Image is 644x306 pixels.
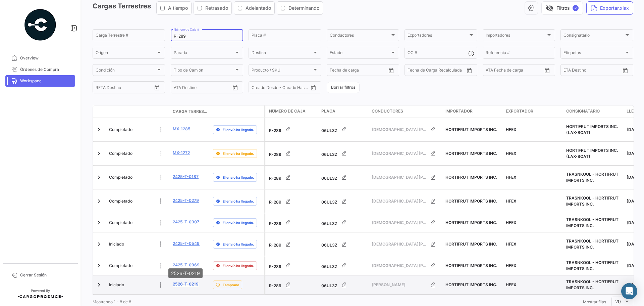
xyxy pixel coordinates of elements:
input: Hasta [112,86,139,91]
button: Borrar filtros [327,82,360,93]
div: 06UL3Z [321,259,366,272]
span: HFEX [506,175,516,180]
span: [PERSON_NAME] [372,282,426,288]
span: HORTIFRUT IMPORTS INC. [445,263,497,268]
span: 20 [615,299,621,304]
span: Completado [109,198,132,204]
span: Iniciado [109,241,124,247]
a: Expand/Collapse Row [96,126,102,133]
datatable-header-cell: Consignatario [563,105,624,118]
div: R-289 [269,278,316,292]
datatable-header-cell: Exportador [503,105,563,118]
input: Hasta [424,69,451,74]
span: Destino [252,51,312,56]
input: Desde [408,69,420,74]
button: Adelantado [234,2,274,14]
span: Placa [321,108,335,114]
input: ATA Hasta [199,86,226,91]
span: Número de Caja [269,108,306,114]
span: Estado [330,51,390,56]
a: 2526-T-0219 [173,281,199,287]
div: 06UL3Z [321,216,366,229]
a: 2425-T-0187 [173,174,199,180]
span: [DEMOGRAPHIC_DATA][PERSON_NAME] [372,263,426,269]
span: Completado [109,263,132,269]
span: Cerrar Sesión [20,272,72,278]
div: 06UL3Z [321,194,366,208]
div: 06UL3Z [321,147,366,160]
span: HORTIFRUT IMPORTS INC. [445,151,497,156]
datatable-header-cell: Carga Terrestre # [170,106,210,117]
a: MX-1272 [173,150,190,156]
span: HFEX [506,151,516,156]
input: ATA Hasta [511,69,538,74]
button: Open calendar [620,65,630,76]
div: R-289 [269,171,316,184]
span: Conductores [330,34,390,39]
input: Hasta [346,69,373,74]
input: ATA Desde [174,86,194,91]
span: HORTIFRUT IMPORTS INC. [445,127,497,132]
span: Determinando [288,5,319,11]
button: Open calendar [386,65,396,76]
span: [DEMOGRAPHIC_DATA][PERSON_NAME] [372,150,426,157]
span: Tipo de Camión [174,69,234,74]
span: HFEX [506,127,516,132]
span: Overview [20,55,72,61]
button: visibility_offFiltros✓ [541,1,583,15]
span: Etiquetas [563,51,624,56]
div: R-289 [269,147,316,160]
span: Origen [96,51,156,56]
span: Producto / SKU [252,69,312,74]
div: 06UL3Z [321,123,366,136]
span: [DEMOGRAPHIC_DATA][PERSON_NAME] [372,198,426,204]
span: El envío ha llegado. [223,220,254,225]
span: HORTIFRUT IMPORTS INC. [445,199,497,204]
span: TRASNKOOL - HORTIFRUT IMPORTS INC. [566,260,619,271]
span: HFEX [506,220,516,225]
span: TRASNKOOL - HORTIFRUT IMPORTS INC. [566,238,619,250]
span: El envío ha llegado. [223,199,254,204]
button: Retrasado [194,2,231,14]
span: El envío ha llegado. [223,127,254,132]
button: Open calendar [230,83,240,93]
span: A tiempo [168,5,188,11]
span: [DEMOGRAPHIC_DATA][PERSON_NAME] [372,174,426,180]
span: Completado [109,220,132,226]
button: Open calendar [152,83,162,93]
span: HORTIFRUT IMPORTS INC. [445,175,497,180]
span: [DEMOGRAPHIC_DATA][PERSON_NAME] [372,220,426,226]
span: HFEX [506,199,516,204]
span: Iniciado [109,282,124,288]
span: Importador [445,108,473,114]
button: A tiempo [157,2,191,14]
a: Expand/Collapse Row [96,198,102,205]
span: Completado [109,174,132,180]
span: TRASNKOOL - HORTIFRUT IMPORTS INC. [566,195,619,207]
a: Órdenes de Compra [5,64,75,75]
input: Desde [330,69,342,74]
div: R-289 [269,259,316,272]
span: El envío ha llegado. [223,175,254,180]
span: Adelantado [246,5,271,11]
span: Completado [109,150,132,157]
datatable-header-cell: Placa [319,105,369,118]
span: HORTIFRUT IMPORTS INC. (LAX-BOAT) [566,124,618,135]
span: Exportador [506,108,533,114]
span: Mostrar filas [583,299,606,304]
input: ATA Desde [486,69,506,74]
span: ✓ [573,5,579,11]
a: 2425-T-0969 [173,262,200,268]
button: Open calendar [464,65,474,76]
input: Hasta [580,69,607,74]
div: R-289 [269,237,316,251]
span: Exportadores [408,34,468,39]
input: Creado Desde [252,86,276,91]
span: Retrasado [205,5,228,11]
span: Importadores [486,34,546,39]
span: Carga Terrestre # [173,108,208,115]
div: R-289 [269,123,316,136]
img: powered-by.png [23,8,57,42]
span: Condición [96,69,156,74]
span: El envío ha llegado. [223,263,254,268]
